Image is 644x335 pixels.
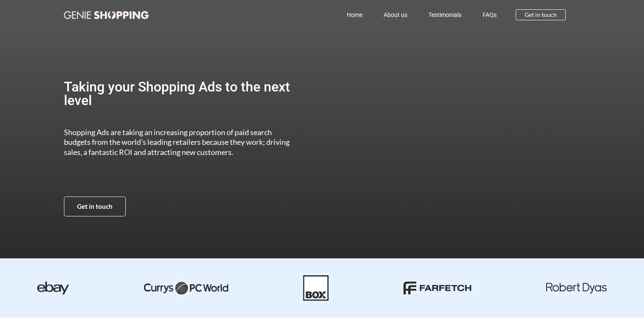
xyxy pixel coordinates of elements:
span: Shopping Ads are taking an increasing proportion of paid search budgets from the world’s leading ... [64,127,290,157]
nav: Menu [186,5,508,25]
img: ebay-dark [37,282,69,294]
h2: Taking your Shopping Ads to the next level [64,80,298,107]
a: Get in touch [516,9,566,20]
img: Box-01 [303,275,329,301]
a: Get in touch [64,197,126,216]
span: Get in touch [525,12,557,18]
a: Home [336,5,373,25]
span: Get in touch [77,203,113,210]
a: FAQs [472,5,507,25]
a: Testimonials [418,5,472,25]
img: farfetch-01 [404,282,471,294]
a: About us [373,5,418,25]
img: robert dyas [546,283,607,293]
img: genie-shopping-logo [64,11,149,19]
